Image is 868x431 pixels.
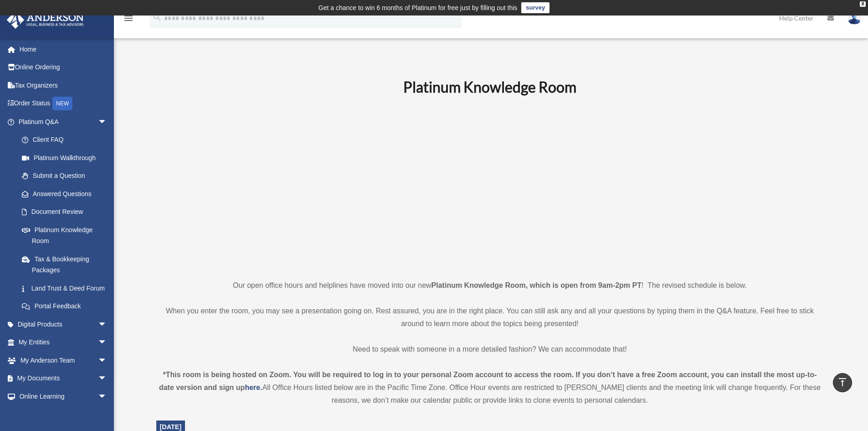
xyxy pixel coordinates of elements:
p: Our open office hours and helplines have moved into our new ! The revised schedule is below. [156,279,824,292]
i: menu [123,13,134,24]
a: menu [123,16,134,24]
p: When you enter the room, you may see a presentation going on. Rest assured, you are in the right ... [156,305,824,330]
span: arrow_drop_down [98,369,116,388]
span: arrow_drop_down [98,315,116,334]
a: My Entitiesarrow_drop_down [6,333,121,352]
a: Submit a Question [13,167,121,185]
a: here [245,384,260,391]
iframe: 231110_Toby_KnowledgeRoom [353,108,627,262]
a: Answered Questions [13,185,121,203]
a: vertical_align_top [833,373,852,392]
a: My Documentsarrow_drop_down [6,369,121,388]
span: [DATE] [160,423,182,431]
strong: Platinum Knowledge Room, which is open from 9am-2pm PT [431,281,642,289]
a: Platinum Walkthrough [13,149,121,167]
div: Get a chance to win 6 months of Platinum for free just by filling out this [318,2,518,13]
a: Client FAQ [13,131,121,149]
a: Portal Feedback [13,297,121,316]
a: Online Learningarrow_drop_down [6,387,121,405]
a: Platinum Knowledge Room [13,221,116,250]
a: survey [521,2,550,13]
a: Home [6,40,121,58]
div: All Office Hours listed below are in the Pacific Time Zone. Office Hour events are restricted to ... [156,369,824,407]
a: My Anderson Teamarrow_drop_down [6,351,121,369]
a: Order StatusNEW [6,94,121,113]
a: Digital Productsarrow_drop_down [6,315,121,333]
img: Anderson Advisors Platinum Portal [4,11,87,29]
span: arrow_drop_down [98,387,116,406]
strong: . [260,384,262,391]
span: arrow_drop_down [98,351,116,370]
span: arrow_drop_down [98,333,116,352]
a: Platinum Q&Aarrow_drop_down [6,113,121,131]
a: Land Trust & Deed Forum [13,279,121,297]
p: Need to speak with someone in a more detailed fashion? We can accommodate that! [156,343,824,356]
i: search [152,12,162,22]
i: vertical_align_top [837,377,848,388]
img: User Pic [847,11,861,25]
a: Online Ordering [6,58,121,77]
span: arrow_drop_down [98,113,116,131]
div: NEW [52,97,72,110]
a: Document Review [13,203,121,221]
a: Tax & Bookkeeping Packages [13,250,121,279]
div: close [860,1,866,7]
strong: *This room is being hosted on Zoom. You will be required to log in to your personal Zoom account ... [159,371,817,391]
a: Tax Organizers [6,76,121,94]
b: Platinum Knowledge Room [403,78,576,96]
